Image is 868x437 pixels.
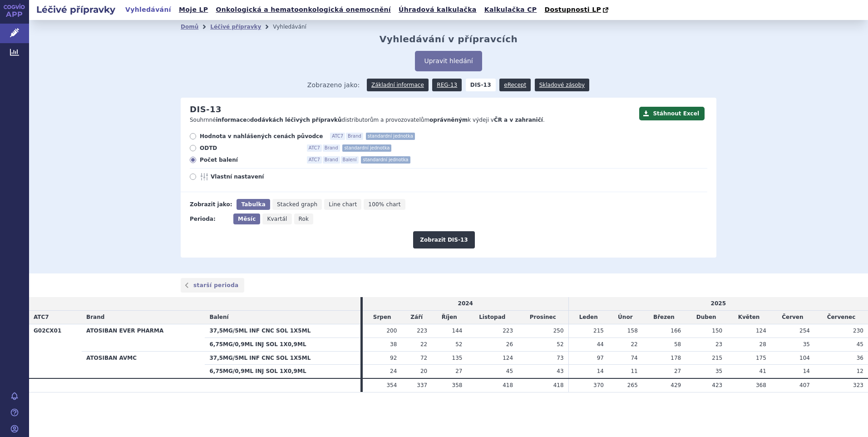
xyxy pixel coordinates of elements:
span: ATC7 [34,314,49,320]
td: Květen [727,311,771,324]
span: 35 [715,368,722,374]
th: 37,5MG/5ML INF CNC SOL 1X5ML [205,324,360,338]
span: 215 [712,355,722,361]
span: 158 [627,328,638,334]
button: Upravit hledání [415,51,482,71]
a: Dostupnosti LP [542,4,613,16]
a: Vyhledávání [123,4,174,16]
span: 73 [557,355,563,361]
span: 45 [506,368,513,374]
span: 97 [597,355,604,361]
span: 72 [420,355,427,361]
span: 418 [553,382,564,388]
span: 230 [853,328,863,334]
a: Základní informace [367,79,429,91]
span: 28 [759,341,766,348]
a: Kalkulačka CP [482,4,540,16]
td: 2024 [363,297,568,310]
a: Moje LP [176,4,211,16]
th: ATOSIBAN AVMC [82,351,205,378]
span: ATC7 [307,144,322,152]
span: 223 [417,328,427,334]
span: 23 [715,341,722,348]
span: 124 [503,355,513,361]
td: 2025 [568,297,868,310]
span: 41 [759,368,766,374]
span: 36 [857,355,863,361]
strong: informace [216,117,247,123]
td: Březen [642,311,686,324]
span: 35 [803,341,810,348]
span: 370 [593,382,604,388]
span: 43 [557,368,563,374]
span: 368 [756,382,766,388]
span: standardní jednotka [361,156,410,164]
td: Leden [568,311,608,324]
span: 223 [503,328,513,334]
a: eRecept [499,79,531,91]
a: Skladové zásoby [535,79,589,91]
span: Balení [341,156,359,164]
td: Duben [686,311,727,324]
span: ATC7 [330,133,345,140]
h2: Léčivé přípravky [29,3,123,16]
td: Listopad [467,311,518,324]
span: 200 [386,328,397,334]
td: Říjen [432,311,467,324]
th: 6,75MG/0,9ML INJ SOL 1X0,9ML [205,338,360,351]
span: 429 [671,382,681,388]
span: 14 [597,368,604,374]
strong: dodávkách léčivých přípravků [250,117,342,123]
span: Kvartál [267,216,287,222]
span: ATC7 [307,156,322,164]
li: Vyhledávání [273,20,318,34]
span: 92 [390,355,397,361]
span: 265 [627,382,638,388]
span: 124 [756,328,766,334]
span: Tabulka [241,201,265,208]
span: Vlastní nastavení [211,173,311,180]
span: 175 [756,355,766,361]
h2: Vyhledávání v přípravcích [380,34,518,45]
span: 45 [857,341,863,348]
td: Únor [608,311,642,324]
span: standardní jednotka [366,133,415,140]
span: 144 [452,328,463,334]
strong: oprávněným [429,117,468,123]
a: REG-13 [432,79,462,91]
strong: DIS-13 [466,79,496,91]
span: Balení [209,314,228,320]
span: 58 [674,341,681,348]
h2: DIS-13 [190,104,222,114]
span: Line chart [329,201,357,208]
span: Brand [323,144,340,152]
span: 407 [799,382,810,388]
span: 166 [671,328,681,334]
button: Stáhnout Excel [639,107,705,120]
td: Červen [771,311,814,324]
span: 337 [417,382,427,388]
span: Hodnota v nahlášených cenách původce [200,133,323,140]
span: 12 [857,368,863,374]
span: Dostupnosti LP [544,6,601,13]
span: 250 [553,328,564,334]
div: Zobrazit jako: [190,199,232,210]
p: Souhrnné o distributorům a provozovatelům k výdeji v . [190,116,635,124]
span: Měsíc [238,216,256,222]
a: Domů [181,24,198,30]
span: 418 [503,382,513,388]
th: 37,5MG/5ML INF CNC SOL 1X5ML [205,351,360,365]
span: 38 [390,341,397,348]
span: 20 [420,368,427,374]
span: 27 [674,368,681,374]
span: 100% chart [368,201,400,208]
span: 74 [631,355,637,361]
span: 52 [455,341,462,348]
a: Onkologická a hematoonkologická onemocnění [213,4,394,16]
th: G02CX01 [29,324,82,378]
span: 254 [799,328,810,334]
span: 215 [593,328,604,334]
a: Léčivé přípravky [210,24,261,30]
span: 178 [671,355,681,361]
span: 150 [712,328,722,334]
